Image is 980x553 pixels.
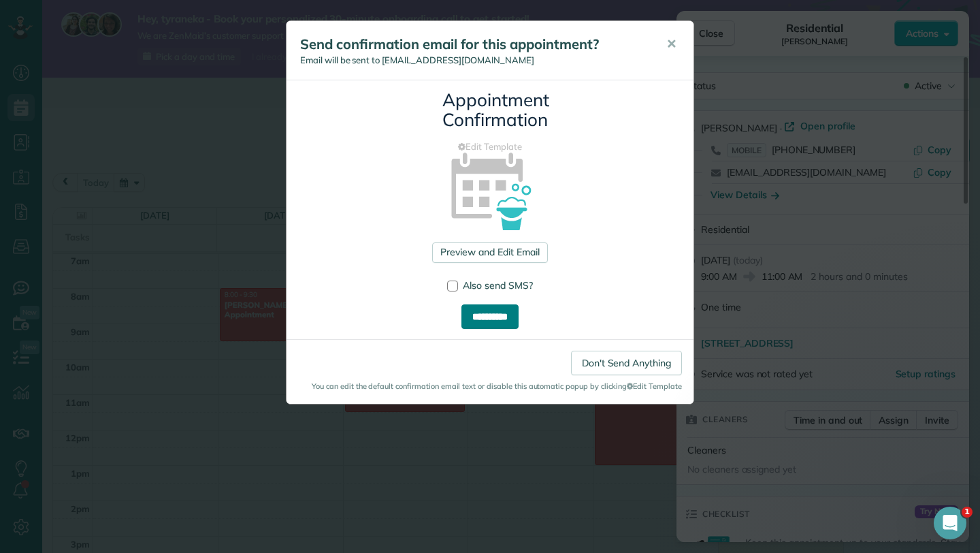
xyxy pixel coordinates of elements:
[300,35,647,54] h5: Send confirmation email for this appointment?
[31,41,52,63] img: Profile image for Alexandre
[20,29,252,74] div: message notification from Alexandre, Just now. Alex here! I developed the software you're current...
[298,381,682,392] small: You can edit the default confirmation email text or disable this automatic popup by clicking Edit...
[666,36,676,52] span: ✕
[962,507,973,518] span: 1
[429,129,551,251] img: appointment_confirmation_icon-141e34405f88b12ade42628e8c248340957700ab75a12ae832a8710e9b578dc5.png
[571,351,682,375] a: Don't Send Anything
[463,279,533,291] span: Also send SMS?
[59,39,235,52] p: [PERSON_NAME] here! I developed the software you're currently trialing (though I have help now!) ...
[442,91,538,129] h3: Appointment Confirmation
[300,54,534,65] span: Email will be sent to [EMAIL_ADDRESS][DOMAIN_NAME]
[934,507,966,539] iframe: Intercom live chat
[297,140,683,153] a: Edit Template
[432,242,547,263] a: Preview and Edit Email
[59,52,235,65] p: Message from Alexandre, sent Just now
